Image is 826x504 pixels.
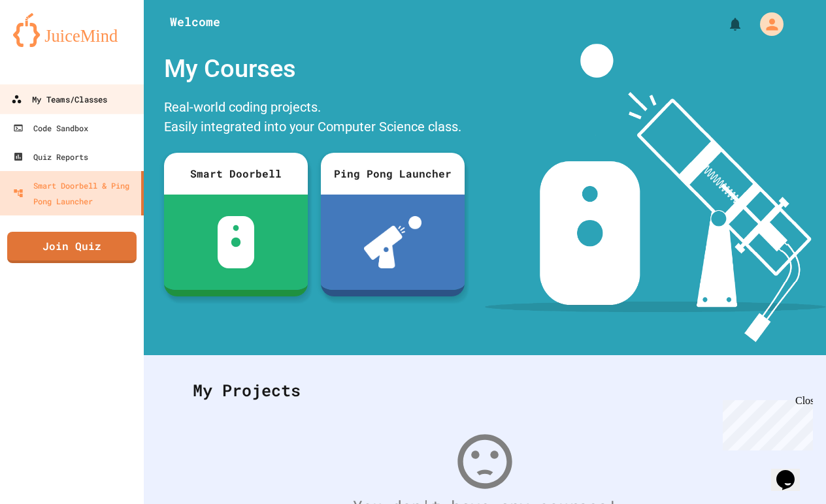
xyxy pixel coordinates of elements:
[718,395,813,450] iframe: chat widget
[13,13,131,47] img: logo-orange.svg
[485,44,826,342] img: banner-image-my-projects.png
[218,216,255,268] img: sdb-white.svg
[13,149,88,165] div: Quiz Reports
[13,178,136,209] div: Smart Doorbell & Ping Pong Launcher
[5,5,90,83] div: Chat with us now!Close
[746,9,787,39] div: My Account
[7,232,137,263] a: Join Quiz
[13,120,88,136] div: Code Sandbox
[703,13,746,35] div: My Notifications
[157,44,471,94] div: My Courses
[180,365,790,416] div: My Projects
[157,94,471,143] div: Real-world coding projects. Easily integrated into your Computer Science class.
[164,153,308,195] div: Smart Doorbell
[364,216,422,268] img: ppl-with-ball.png
[771,452,813,491] iframe: chat widget
[321,153,465,195] div: Ping Pong Launcher
[11,91,107,108] div: My Teams/Classes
